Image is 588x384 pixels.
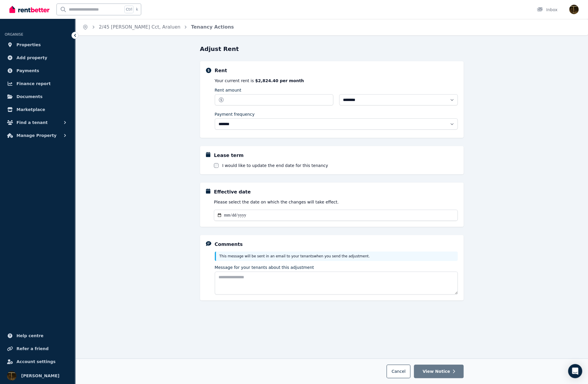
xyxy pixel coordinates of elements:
[392,369,405,374] span: Cancel
[16,80,51,87] span: Finance report
[191,24,234,30] a: Tenancy Actions
[537,7,557,13] div: Inbox
[16,106,45,113] span: Marketplace
[215,78,458,84] div: Your current rent is
[16,54,47,61] span: Add property
[16,119,48,126] span: Find a tenant
[5,52,70,64] a: Add property
[219,254,454,259] p: This message will be sent in an email to your tenants when you send the adjustment.
[99,24,180,30] a: 2/45 [PERSON_NAME] Cct, Araluen
[215,264,314,270] label: Message for your tenants about this adjustment
[569,5,579,14] img: Troy
[215,111,255,117] label: Payment frequency
[5,78,70,90] a: Finance report
[5,117,70,128] button: Find a tenant
[16,332,44,339] span: Help centre
[5,343,70,355] a: Refer a friend
[16,41,41,48] span: Properties
[5,330,70,342] a: Help centre
[214,152,244,159] h5: Lease term
[215,67,227,74] h5: Rent
[5,104,70,115] a: Marketplace
[21,372,59,379] span: [PERSON_NAME]
[414,365,463,378] button: View Notice
[215,241,243,248] h5: Comments
[75,19,241,35] nav: Breadcrumb
[5,130,70,141] button: Manage Property
[16,67,39,74] span: Payments
[9,5,49,14] img: RentBetter
[5,32,23,37] span: ORGANISE
[5,356,70,368] a: Account settings
[16,93,43,100] span: Documents
[5,65,70,77] a: Payments
[16,345,49,352] span: Refer a friend
[124,6,134,13] span: Ctrl
[422,368,450,374] span: View Notice
[222,163,328,168] label: I would like to update the end date for this tenancy
[214,188,251,196] h5: Effective date
[387,365,410,378] button: Cancel
[568,364,582,378] div: Open Intercom Messenger
[7,371,16,380] img: Troy
[215,87,241,93] label: Rent amount
[255,78,304,83] b: $2,824.40 per month
[5,91,70,102] a: Documents
[5,39,70,51] a: Properties
[200,45,239,53] h2: Adjust Rent
[214,199,457,205] p: Please select the date on which the changes will take effect.
[16,132,56,139] span: Manage Property
[136,7,138,12] span: k
[16,358,56,365] span: Account settings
